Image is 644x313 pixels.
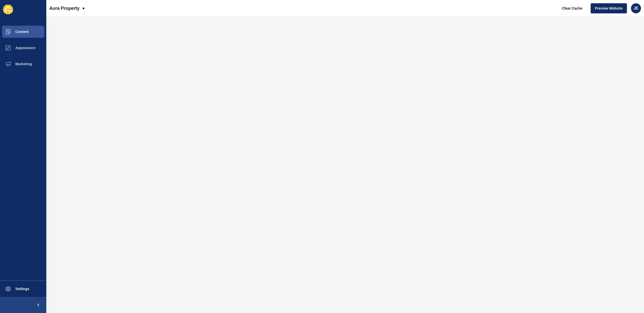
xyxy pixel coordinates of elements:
[49,2,79,15] p: Aura Property
[591,3,627,13] button: Preview Website
[595,6,623,11] span: Preview Website
[633,6,638,11] span: JE
[558,3,587,13] button: Clear Cache
[562,6,582,11] span: Clear Cache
